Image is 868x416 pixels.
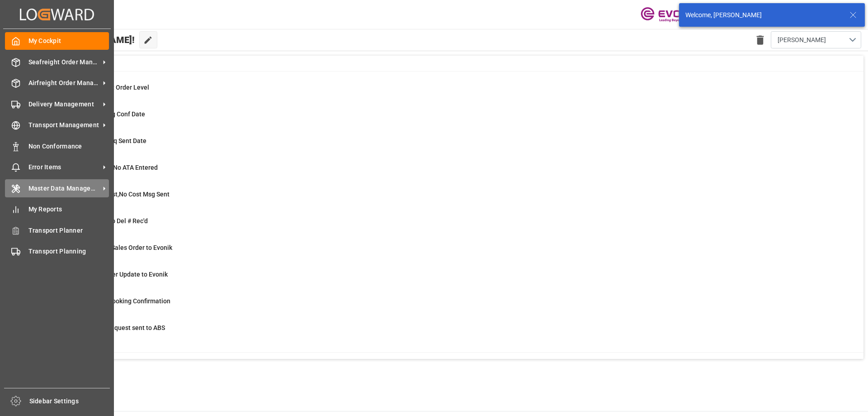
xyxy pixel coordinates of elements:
[28,142,109,151] span: Non Conformance
[28,184,100,193] span: Master Data Management
[28,163,100,172] span: Error Items
[47,83,852,102] a: 0MOT Missing at Order LevelSales Order-IVPO
[28,57,100,67] span: Seafreight Order Management
[28,78,100,88] span: Airfreight Order Management
[47,323,852,342] a: 1Pending Bkg Request sent to ABSShipment
[28,205,109,214] span: My Reports
[641,7,699,23] img: Evonik-brand-mark-Deep-Purple-RGB.jpeg_1700498283.jpeg
[5,32,109,50] a: My Cockpit
[47,190,852,209] a: 28ETD>3 Days Past,No Cost Msg SentShipment
[69,297,170,305] span: ABS: Missing Booking Confirmation
[28,100,100,109] span: Delivery Management
[685,10,841,20] div: Welcome, [PERSON_NAME]
[47,163,852,182] a: 4ETA > 10 Days , No ATA EnteredShipment
[47,270,852,289] a: 0Error Sales Order Update to EvonikShipment
[38,31,135,48] span: Hello [PERSON_NAME]!
[778,35,826,45] span: [PERSON_NAME]
[47,296,852,316] a: 28ABS: Missing Booking ConfirmationShipment
[69,271,168,278] span: Error Sales Order Update to Evonik
[69,244,172,251] span: Error on Initial Sales Order to Evonik
[29,397,110,406] span: Sidebar Settings
[28,226,109,235] span: Transport Planner
[28,36,109,46] span: My Cockpit
[5,221,109,239] a: Transport Planner
[28,120,100,130] span: Transport Management
[47,350,852,369] a: 0Main-Leg Shipment # Error
[47,136,852,155] a: 1ABS: No Bkg Req Sent DateShipment
[47,243,852,262] a: 1Error on Initial Sales Order to EvonikShipment
[5,201,109,218] a: My Reports
[69,324,165,331] span: Pending Bkg Request sent to ABS
[47,216,852,235] a: 4ETD < 3 Days,No Del # Rec'dShipment
[69,191,170,198] span: ETD>3 Days Past,No Cost Msg Sent
[5,243,109,260] a: Transport Planning
[5,137,109,155] a: Non Conformance
[28,247,109,256] span: Transport Planning
[47,110,852,129] a: 22ABS: No Init Bkg Conf DateShipment
[771,31,861,48] button: open menu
